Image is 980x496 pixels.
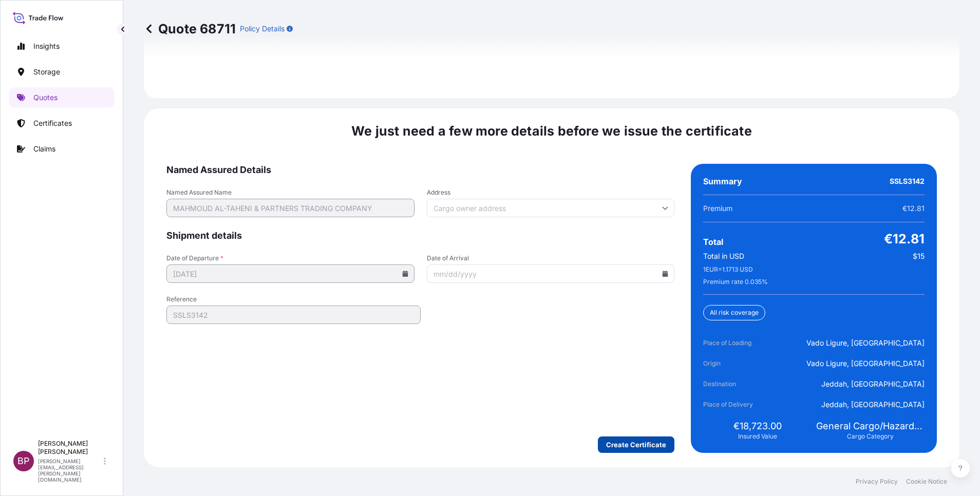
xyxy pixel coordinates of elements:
[806,338,925,348] span: Vado Ligure, [GEOGRAPHIC_DATA]
[9,139,115,159] a: Claims
[856,478,898,486] a: Privacy Policy
[703,237,723,247] span: Total
[703,338,761,348] span: Place of Loading
[890,176,925,186] span: SSLS3142
[166,188,414,197] span: Named Assured Name
[821,379,925,389] span: Jeddah, [GEOGRAPHIC_DATA]
[703,305,765,320] div: All risk coverage
[427,264,675,283] input: mm/dd/yyyy
[33,118,72,128] p: Certificates
[166,164,674,176] span: Named Assured Details
[816,420,925,432] span: General Cargo/Hazardous Material
[33,144,55,154] p: Claims
[33,92,58,103] p: Quotes
[38,458,102,483] p: [PERSON_NAME][EMAIL_ADDRESS][PERSON_NAME][DOMAIN_NAME]
[9,87,115,108] a: Quotes
[9,36,115,56] a: Insights
[913,251,925,261] span: $15
[240,24,285,34] p: Policy Details
[703,278,768,286] span: Premium rate 0.035 %
[606,440,666,450] p: Create Certificate
[806,358,925,369] span: Vado Ligure, [GEOGRAPHIC_DATA]
[847,432,894,441] span: Cargo Category
[144,21,236,37] p: Quote 68711
[38,440,102,456] p: [PERSON_NAME] [PERSON_NAME]
[884,231,925,247] span: €12.81
[33,67,60,77] p: Storage
[598,436,674,453] button: Create Certificate
[166,254,414,262] span: Date of Departure
[9,62,115,82] a: Storage
[733,420,782,432] span: €18,723.00
[17,456,30,466] span: BP
[9,113,115,133] a: Certificates
[902,203,925,214] span: €12.81
[703,203,732,214] span: Premium
[703,176,742,186] span: Summary
[166,295,421,303] span: Reference
[703,358,761,369] span: Origin
[703,379,761,389] span: Destination
[351,123,752,139] span: We just need a few more details before we issue the certificate
[33,41,60,51] p: Insights
[427,188,675,197] span: Address
[166,230,674,242] span: Shipment details
[703,251,744,261] span: Total in USD
[703,265,753,274] span: 1 EUR = 1.1713 USD
[166,306,421,324] input: Your internal reference
[703,399,761,410] span: Place of Delivery
[166,264,414,283] input: mm/dd/yyyy
[821,399,925,410] span: Jeddah, [GEOGRAPHIC_DATA]
[906,478,947,486] a: Cookie Notice
[738,432,777,441] span: Insured Value
[427,199,675,217] input: Cargo owner address
[427,254,675,262] span: Date of Arrival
